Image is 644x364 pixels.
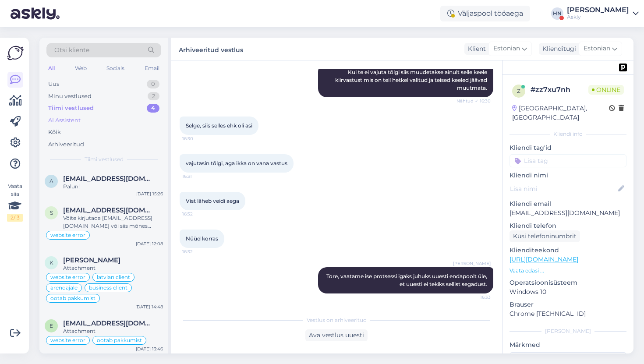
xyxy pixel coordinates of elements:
[584,44,610,53] span: Estonian
[510,246,626,255] p: Klienditeekond
[307,316,367,324] span: Vestlus on arhiveeritud
[135,304,163,310] div: [DATE] 14:48
[63,183,163,191] div: Palun!
[458,294,491,300] span: 16:33
[48,128,61,137] div: Kõik
[48,140,84,149] div: Arhiveeritud
[588,85,624,95] span: Online
[517,88,520,94] span: z
[510,267,626,275] p: Vaata edasi ...
[50,285,78,290] span: arendajale
[179,43,243,55] label: Arhiveeritud vestlus
[531,85,588,95] div: # zz7xu7nh
[63,256,120,264] span: Kairi Aadli
[89,285,127,290] span: business client
[48,92,92,101] div: Minu vestlused
[147,80,159,88] div: 0
[148,92,159,101] div: 2
[50,296,96,301] span: ootab pakkumist
[7,182,23,222] div: Vaata siia
[510,287,626,297] p: Windows 10
[510,300,626,309] p: Brauser
[186,235,218,242] span: Nüüd korras
[510,340,626,350] p: Märkmed
[48,104,94,113] div: Tiimi vestlused
[567,7,629,14] div: [PERSON_NAME]
[63,319,154,327] span: eric.de.boer@hifined.nl
[85,155,124,163] span: Tiimi vestlused
[510,209,626,218] p: [EMAIL_ADDRESS][DOMAIN_NAME]
[539,44,576,53] div: Klienditugi
[50,178,53,184] span: a
[464,44,486,53] div: Klient
[63,214,163,230] div: Võite kirjutada [EMAIL_ADDRESS][DOMAIN_NAME] või siis mõnes sotsiaalmeedias kus saab otse kirjutada.
[493,44,520,53] span: Estonian
[63,206,154,214] span: Support@tuub.ee
[510,255,578,263] a: [URL][DOMAIN_NAME]
[453,260,491,267] span: [PERSON_NAME]
[510,221,626,230] p: Kliendi telefon
[619,64,627,71] img: pd
[510,309,626,318] p: Chrome [TECHNICAL_ID]
[73,63,88,74] div: Web
[567,14,629,21] div: Askly
[510,327,626,335] div: [PERSON_NAME]
[551,7,563,20] div: HN
[305,329,368,341] div: Ava vestlus uuesti
[510,154,626,167] input: Lisa tag
[50,209,53,216] span: S
[48,80,59,88] div: Uus
[182,173,215,180] span: 16:31
[510,230,580,242] div: Küsi telefoninumbrit
[510,130,626,138] div: Kliendi info
[7,45,24,61] img: Askly Logo
[50,259,53,266] span: K
[7,214,23,222] div: 2 / 3
[147,104,159,113] div: 4
[335,69,488,91] span: Kui te ei vajuta tõlgi siis muudetakse ainult selle keele kiirvastust mis on teil hetkel valitud ...
[456,98,491,104] span: Nähtud ✓ 16:30
[510,171,626,180] p: Kliendi nimi
[136,346,163,352] div: [DATE] 13:46
[97,338,142,343] span: ootab pakkumist
[50,322,53,329] span: e
[46,63,57,74] div: All
[186,122,252,129] span: Selge, siis selles ehk oli asi
[136,191,163,197] div: [DATE] 15:26
[48,116,81,125] div: AI Assistent
[105,63,126,74] div: Socials
[186,160,287,166] span: vajutasin tõlgi, aga ikka on vana vastus
[63,264,163,272] div: Attachment
[63,175,154,183] span: asd@asd.ee
[182,211,215,217] span: 16:32
[567,7,639,21] a: [PERSON_NAME]Askly
[326,273,488,287] span: Tore, vaatame ise protsessi igaks juhuks uuesti endapoolt üle, et uuesti ei tekiks sellist segadust.
[136,240,163,247] div: [DATE] 12:08
[182,135,215,142] span: 16:30
[63,327,163,335] div: Attachment
[143,63,161,74] div: Email
[512,104,609,122] div: [GEOGRAPHIC_DATA], [GEOGRAPHIC_DATA]
[510,199,626,209] p: Kliendi email
[440,6,530,21] div: Väljaspool tööaega
[54,46,89,55] span: Otsi kliente
[510,143,626,152] p: Kliendi tag'id
[510,184,616,194] input: Lisa nimi
[50,275,85,280] span: website error
[510,278,626,287] p: Operatsioonisüsteem
[50,233,85,238] span: website error
[182,248,215,255] span: 16:32
[50,338,85,343] span: website error
[97,275,130,280] span: latvian client
[186,198,239,204] span: Vist läheb veidi aega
